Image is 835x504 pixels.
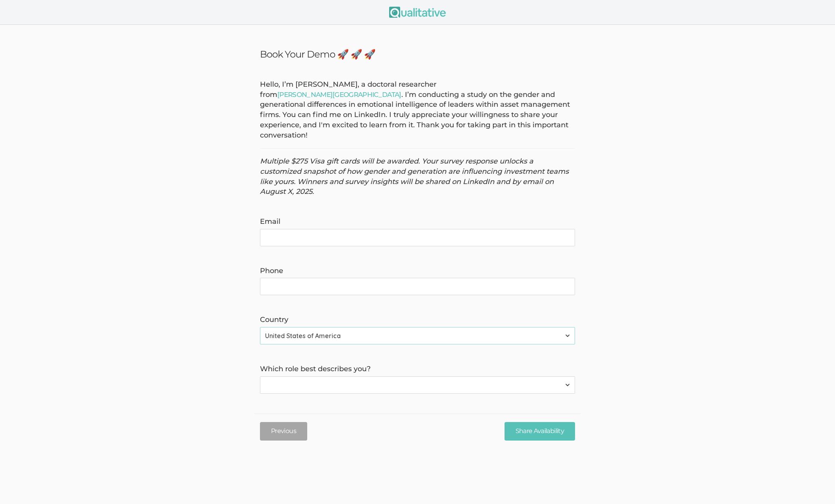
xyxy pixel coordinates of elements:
label: Country [260,315,575,325]
label: Phone [260,266,575,276]
div: Hello, I’m [PERSON_NAME], a doctoral researcher from . I’m conducting a study on the gender and g... [254,80,581,197]
a: [PERSON_NAME][GEOGRAPHIC_DATA] [277,91,401,99]
input: Share Availability [505,422,575,441]
label: Email [260,217,575,227]
button: Previous [260,422,307,441]
h3: Book Your Demo 🚀 🚀 🚀 [260,48,575,60]
img: Qualitative [389,7,446,18]
label: Which role best describes you? [260,364,575,374]
em: Multiple $275 Visa gift cards will be awarded. Your survey response unlocks a customized snapshot... [260,157,569,196]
